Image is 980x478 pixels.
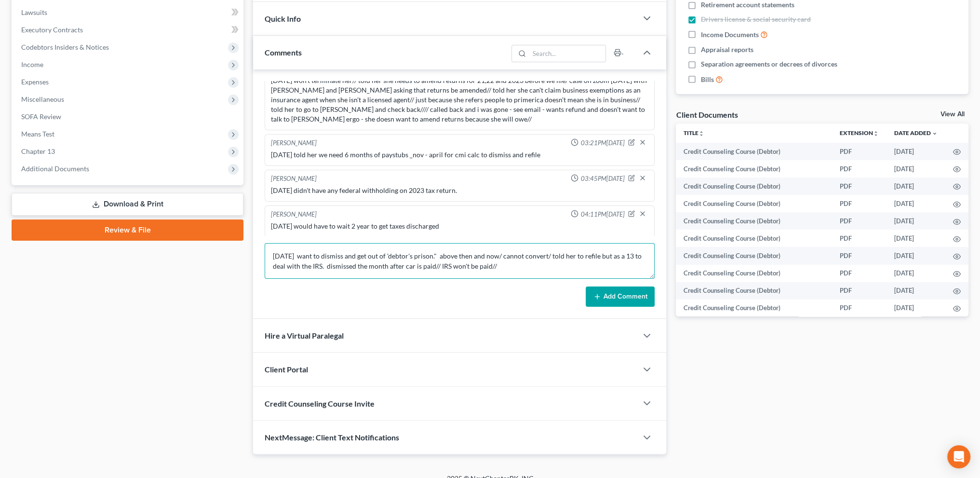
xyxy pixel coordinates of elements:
button: Add Comment [586,287,655,307]
span: 04:11PM[DATE] [580,210,624,219]
span: Income [21,60,43,68]
td: Credit Counseling Course (Debtor) [676,247,832,264]
span: Chapter 13 [21,147,55,155]
a: Download & Print [12,193,243,216]
td: Credit Counseling Course (Debtor) [676,195,832,212]
div: Client Documents [676,109,738,120]
i: unfold_more [873,131,879,137]
div: [PERSON_NAME] [271,138,317,148]
div: [DATE] didn't have any federal withholding on 2023 tax return. [271,186,648,195]
td: PDF [832,230,886,247]
span: Quick Info [265,14,301,23]
span: Executory Contracts [21,26,83,34]
td: Credit Counseling Course (Debtor) [676,265,832,282]
a: Titleunfold_more [684,129,704,137]
span: Codebtors Insiders & Notices [21,43,109,51]
span: Hire a Virtual Paralegal [265,331,344,340]
a: SOFA Review [13,108,243,125]
span: Client Portal [265,365,308,374]
i: expand_more [932,131,938,137]
td: Credit Counseling Course (Debtor) [676,178,832,195]
div: [DATE] won't terminate her// told her she needs to amend returns for 21,22 and 2023 before we fil... [271,76,648,124]
span: Credit Counseling Course Invite [265,399,375,408]
span: Expenses [21,78,49,86]
td: [DATE] [886,282,945,300]
td: PDF [832,178,886,195]
td: PDF [832,195,886,212]
div: [DATE] told her we need 6 months of paystubs _nov - april for cmi calc to dismiss and refile [271,150,648,160]
div: [DATE] would have to wait 2 year to get taxes discharged [271,221,648,231]
span: SOFA Review [21,112,61,121]
span: 03:21PM[DATE] [580,138,624,148]
td: [DATE] [886,143,945,160]
td: Credit Counseling Course (Debtor) [676,282,832,300]
a: Review & File [12,219,243,241]
td: PDF [832,143,886,160]
div: [PERSON_NAME] [271,174,317,184]
a: Executory Contracts [13,21,243,39]
td: PDF [832,265,886,282]
td: PDF [832,247,886,264]
td: Credit Counseling Course (Debtor) [676,160,832,178]
td: [DATE] [886,300,945,317]
span: Appraisal reports [701,45,753,55]
td: [DATE] [886,212,945,230]
span: Lawsuits [21,8,47,16]
input: Search... [529,45,606,62]
span: Income Documents [701,30,759,40]
a: Date Added expand_more [894,129,938,137]
span: Drivers license & social security card [701,14,811,24]
td: [DATE] [886,178,945,195]
span: Bills [701,75,714,84]
a: View All [940,111,965,118]
td: [DATE] [886,247,945,264]
div: [PERSON_NAME] [271,210,317,219]
td: [DATE] [886,195,945,212]
td: PDF [832,282,886,300]
a: Extensionunfold_more [840,129,879,137]
i: unfold_more [698,131,704,137]
a: Lawsuits [13,4,243,21]
td: [DATE] [886,230,945,247]
span: NextMessage: Client Text Notifications [265,433,399,442]
td: [DATE] [886,265,945,282]
td: Credit Counseling Course (Debtor) [676,230,832,247]
span: 03:45PM[DATE] [580,174,624,183]
span: Miscellaneous [21,95,64,103]
td: PDF [832,160,886,178]
td: Credit Counseling Course (Debtor) [676,212,832,230]
span: Additional Documents [21,164,89,173]
span: Separation agreements or decrees of divorces [701,59,837,69]
td: Credit Counseling Course (Debtor) [676,143,832,160]
td: Credit Counseling Course (Debtor) [676,300,832,317]
span: Means Test [21,130,54,138]
td: PDF [832,212,886,230]
div: Open Intercom Messenger [947,445,970,468]
td: PDF [832,300,886,317]
span: Comments [265,48,302,57]
td: [DATE] [886,160,945,178]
